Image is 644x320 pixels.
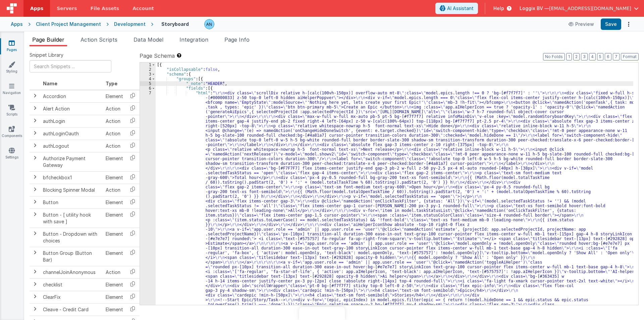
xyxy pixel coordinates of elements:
[103,184,126,196] td: Action
[30,5,43,12] span: Apps
[103,209,126,228] td: Element
[40,291,103,303] td: ClearFix
[30,52,63,58] span: Snippet Library
[520,5,639,12] button: Loggix BV — [EMAIL_ADDRESS][DOMAIN_NAME]
[435,3,478,14] button: AI Assistant
[103,90,126,103] td: Element
[140,52,175,60] span: Page Schema
[549,5,631,12] span: [EMAIL_ADDRESS][DOMAIN_NAME]
[589,53,596,60] button: 4
[140,77,156,81] div: 4
[205,19,214,29] img: f1d78738b441ccf0e1fcb79415a71bae
[103,303,126,316] td: Element
[40,90,103,103] td: Accordion
[581,53,588,60] button: 3
[103,278,126,291] td: Element
[40,127,103,140] td: authLoginOauth
[40,278,103,291] td: checklist
[103,247,126,266] td: Element
[573,53,580,60] button: 2
[224,36,250,43] span: Page Info
[40,102,103,115] td: Alert Action
[103,171,126,184] td: Element
[605,53,611,60] button: 6
[103,115,126,127] td: Action
[103,152,126,171] td: Element
[161,21,189,27] h4: Storyboard
[566,53,572,60] button: 1
[140,72,156,77] div: 3
[40,209,103,228] td: Button - [ utility hook with save ]
[140,86,156,91] div: 6
[624,19,633,29] button: Options
[565,19,598,30] button: Preview
[32,36,64,43] span: Page Builder
[597,53,603,60] button: 5
[103,228,126,247] td: Element
[40,266,103,278] td: channelJoinAnonymous
[40,247,103,266] td: Button Group (Button Bar)
[40,228,103,247] td: Button - Dropdown with choices
[106,81,117,86] span: Type
[601,18,621,30] button: Save
[140,81,156,86] div: 5
[140,67,156,72] div: 2
[114,21,146,28] div: Development
[40,171,103,184] td: bfcheckbox1
[103,266,126,278] td: Action
[80,36,117,43] span: Action Scripts
[179,36,208,43] span: Integration
[133,36,163,43] span: Data Model
[40,184,103,196] td: Blocking Spinner Modal
[40,140,103,152] td: authLogout
[621,53,639,60] button: Format
[57,5,77,12] span: Servers
[36,21,101,28] div: Client Project Management
[91,5,119,12] span: File Assets
[103,291,126,303] td: Element
[40,152,103,171] td: Authorize Payment Gateway
[30,60,111,73] input: Search Snippets ...
[543,53,565,60] button: No Folds
[103,196,126,209] td: Element
[493,5,504,12] span: Help
[140,62,156,67] div: 1
[103,102,126,115] td: Action
[520,5,549,12] span: Loggix BV —
[103,140,126,152] td: Action
[43,81,57,86] span: Name
[447,5,474,12] span: AI Assistant
[40,196,103,209] td: Button
[40,303,103,316] td: Cleave - Credit Card
[613,53,620,60] button: 7
[11,21,23,28] div: Apps
[40,115,103,127] td: authLogin
[103,127,126,140] td: Action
